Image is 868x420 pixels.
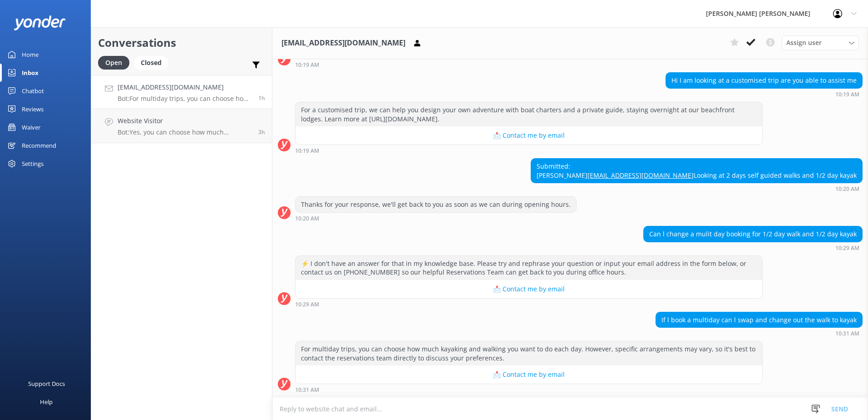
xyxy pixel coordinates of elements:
span: Sep 24 2025 09:03am (UTC +12:00) Pacific/Auckland [258,128,265,136]
div: Submitted: [PERSON_NAME] Looking at 2 days self guided walks and 1/2 day kayak [531,159,862,183]
h2: Conversations [98,34,265,51]
div: Sep 24 2025 10:20am (UTC +12:00) Pacific/Auckland [295,215,577,221]
div: Can l change a mulit day booking for 1/2 day walk and 1/2 day kayak [644,226,862,242]
strong: 10:19 AM [835,92,859,97]
span: Assign user [786,38,822,48]
button: 📩 Contact me by email [296,126,762,145]
div: Sep 24 2025 10:31am (UTC +12:00) Pacific/Auckland [656,330,863,336]
strong: 10:29 AM [295,302,319,307]
div: For multiday trips, you can choose how much kayaking and walking you want to do each day. However... [296,341,762,365]
div: If l book a multiday can l swap and change out the walk to kayak [656,312,862,328]
div: Inbox [22,64,39,82]
div: Sep 24 2025 10:29am (UTC +12:00) Pacific/Auckland [295,301,763,307]
div: Help [40,393,53,411]
a: [EMAIL_ADDRESS][DOMAIN_NAME]Bot:For multiday trips, you can choose how much kayaking and walking ... [91,75,272,109]
div: For a customised trip, we can help you design your own adventure with boat charters and a private... [296,102,762,126]
strong: 10:20 AM [295,216,319,221]
div: Sep 24 2025 10:29am (UTC +12:00) Pacific/Auckland [643,245,863,251]
div: Waiver [22,118,40,136]
div: Sep 24 2025 10:19am (UTC +12:00) Pacific/Auckland [295,61,763,68]
div: Support Docs [28,375,65,393]
div: Closed [134,56,168,70]
div: Open [98,56,129,70]
div: Recommend [22,136,56,155]
h4: [EMAIL_ADDRESS][DOMAIN_NAME] [118,82,252,92]
p: Bot: Yes, you can choose how much kayaking and walking you want to do each day on the 3 Day Kayak... [118,128,252,136]
h3: [EMAIL_ADDRESS][DOMAIN_NAME] [281,37,405,49]
p: Bot: For multiday trips, you can choose how much kayaking and walking you want to do each day. Ho... [118,95,252,103]
div: Sep 24 2025 10:20am (UTC +12:00) Pacific/Auckland [531,185,863,192]
strong: 10:19 AM [295,148,319,154]
div: Reviews [22,100,44,118]
strong: 10:19 AM [295,62,319,68]
div: Sep 24 2025 10:19am (UTC +12:00) Pacific/Auckland [666,91,863,97]
strong: 10:31 AM [835,331,859,336]
strong: 10:31 AM [295,387,319,393]
strong: 10:20 AM [835,186,859,192]
h4: Website Visitor [118,116,252,126]
div: ⚡ I don't have an answer for that in my knowledge base. Please try and rephrase your question or ... [296,256,762,280]
button: 📩 Contact me by email [296,280,762,298]
a: Closed [134,57,173,67]
div: Sep 24 2025 10:31am (UTC +12:00) Pacific/Auckland [295,386,763,393]
a: [EMAIL_ADDRESS][DOMAIN_NAME] [587,171,694,180]
span: Sep 24 2025 10:31am (UTC +12:00) Pacific/Auckland [258,94,265,102]
div: Sep 24 2025 10:19am (UTC +12:00) Pacific/Auckland [295,147,763,154]
a: Open [98,57,134,67]
div: Chatbot [22,82,44,100]
div: Thanks for your response, we'll get back to you as soon as we can during opening hours. [296,197,576,212]
div: Settings [22,155,44,173]
a: Website VisitorBot:Yes, you can choose how much kayaking and walking you want to do each day on t... [91,109,272,143]
div: Hi I am looking at a customised trip are you able to assist me [666,73,862,88]
div: Assign User [782,35,859,50]
strong: 10:29 AM [835,245,859,251]
div: Home [22,45,39,64]
img: yonder-white-logo.png [14,15,66,30]
button: 📩 Contact me by email [296,365,762,384]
